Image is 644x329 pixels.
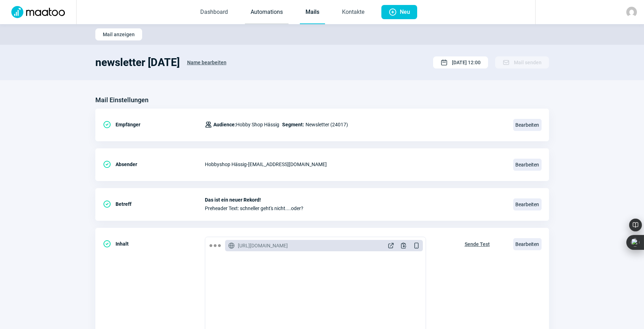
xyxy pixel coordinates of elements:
[245,1,289,24] a: Automations
[103,237,205,251] div: Inhalt
[495,56,549,68] button: Mail senden
[300,1,325,24] a: Mails
[336,1,370,24] a: Kontakte
[513,198,542,210] span: Bearbeiten
[213,120,279,129] span: Hobby Shop Hässig
[457,237,497,250] button: Sende Test
[205,205,505,211] span: Preheader Text: schneller geht's nicht....oder?
[95,94,149,106] h3: Mail Einstellungen
[205,197,505,203] span: Das ist ein neuer Rekord!
[95,28,142,40] button: Mail anzeigen
[465,238,490,250] span: Sende Test
[381,5,417,19] button: Neu
[213,122,236,127] span: Audience:
[187,57,226,68] span: Name bearbeiten
[513,238,542,250] span: Bearbeiten
[400,5,410,19] span: Neu
[514,57,542,68] span: Mail senden
[103,157,205,171] div: Absender
[452,57,481,68] span: [DATE] 12:00
[103,29,135,40] span: Mail anzeigen
[513,159,542,171] span: Bearbeiten
[433,56,488,68] button: [DATE] 12:00
[195,1,234,24] a: Dashboard
[205,157,505,171] div: Hobbyshop Hässig - [EMAIL_ADDRESS][DOMAIN_NAME]
[103,117,205,132] div: Empfänger
[103,197,205,211] div: Betreff
[7,6,69,18] img: Logo
[513,119,542,131] span: Bearbeiten
[282,120,304,129] span: Segment:
[95,56,180,69] h1: newsletter [DATE]
[238,242,288,249] span: [URL][DOMAIN_NAME]
[180,56,234,69] button: Name bearbeiten
[626,7,637,17] img: avatar
[205,117,348,132] div: Newsletter (24017)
